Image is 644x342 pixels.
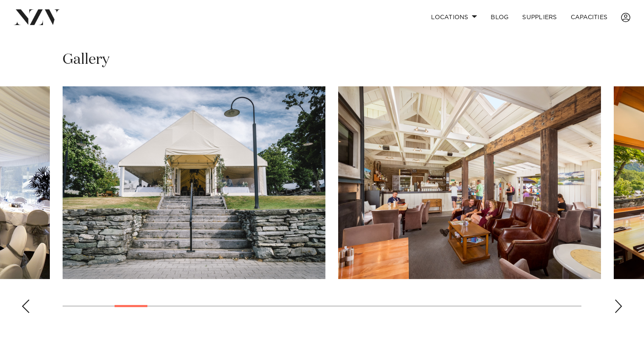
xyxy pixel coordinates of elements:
h2: Gallery [63,50,109,69]
a: Capacities [564,8,615,26]
swiper-slide: 4 / 30 [63,86,325,279]
swiper-slide: 5 / 30 [338,86,601,279]
a: BLOG [484,8,515,26]
img: nzv-logo.png [14,9,60,25]
a: SUPPLIERS [515,8,563,26]
a: Locations [424,8,484,26]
